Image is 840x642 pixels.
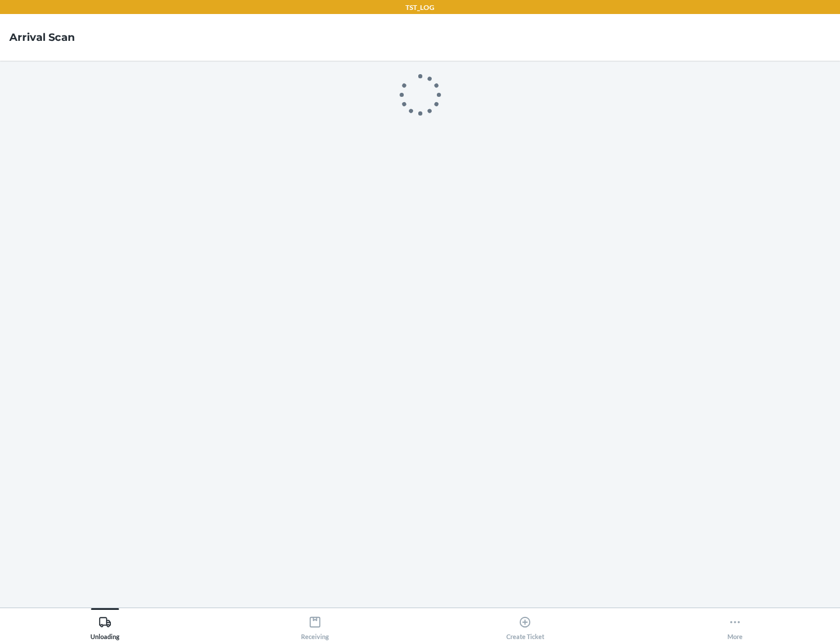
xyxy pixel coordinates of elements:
[90,611,120,640] div: Unloading
[727,611,743,640] div: More
[420,608,630,640] button: Create Ticket
[506,611,544,640] div: Create Ticket
[630,608,840,640] button: More
[9,30,75,45] h4: Arrival Scan
[301,611,329,640] div: Receiving
[405,2,435,13] p: TST_LOG
[210,608,420,640] button: Receiving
